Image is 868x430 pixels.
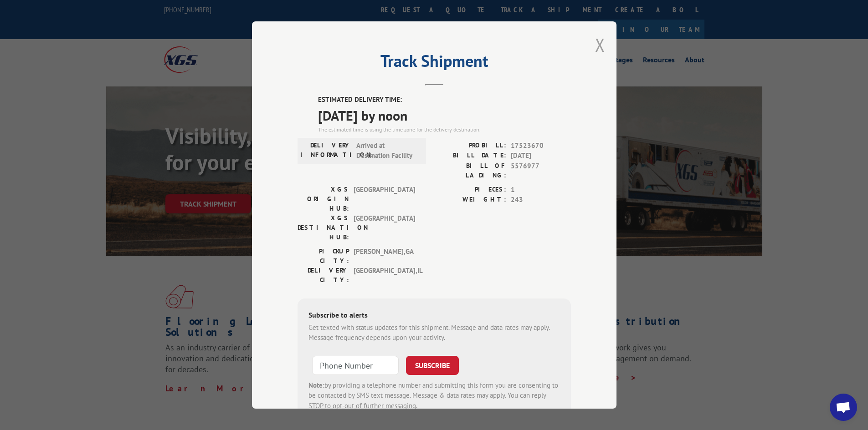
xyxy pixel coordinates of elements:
label: PICKUP CITY: [298,247,349,266]
label: PIECES: [434,185,506,195]
label: WEIGHT: [434,195,506,205]
label: DELIVERY INFORMATION: [300,141,352,161]
span: [PERSON_NAME] , GA [354,247,415,266]
div: Subscribe to alerts [308,309,560,323]
span: [GEOGRAPHIC_DATA] , IL [354,266,415,285]
span: 5576977 [511,161,571,180]
div: The estimated time is using the time zone for the delivery destination. [318,126,571,134]
div: by providing a telephone number and submitting this form you are consenting to be contacted by SM... [308,380,560,411]
span: [DATE] [511,151,571,161]
label: BILL OF LADING: [434,161,506,180]
span: 1 [511,185,571,195]
label: XGS ORIGIN HUB: [298,185,349,213]
span: 243 [511,195,571,205]
span: [DATE] by noon [318,105,571,126]
label: XGS DESTINATION HUB: [298,213,349,242]
span: [GEOGRAPHIC_DATA] [354,213,415,242]
span: Arrived at Destination Facility [356,141,418,161]
button: Close modal [595,33,605,57]
label: ESTIMATED DELIVERY TIME: [318,95,571,105]
input: Phone Number [312,356,399,375]
div: Open chat [830,394,857,421]
strong: Note: [308,381,324,390]
span: [GEOGRAPHIC_DATA] [354,185,415,213]
h2: Track Shipment [298,55,571,72]
label: PROBILL: [434,141,506,151]
button: SUBSCRIBE [406,356,459,375]
label: DELIVERY CITY: [298,266,349,285]
label: BILL DATE: [434,151,506,161]
span: 17523670 [511,141,571,151]
div: Get texted with status updates for this shipment. Message and data rates may apply. Message frequ... [308,323,560,343]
